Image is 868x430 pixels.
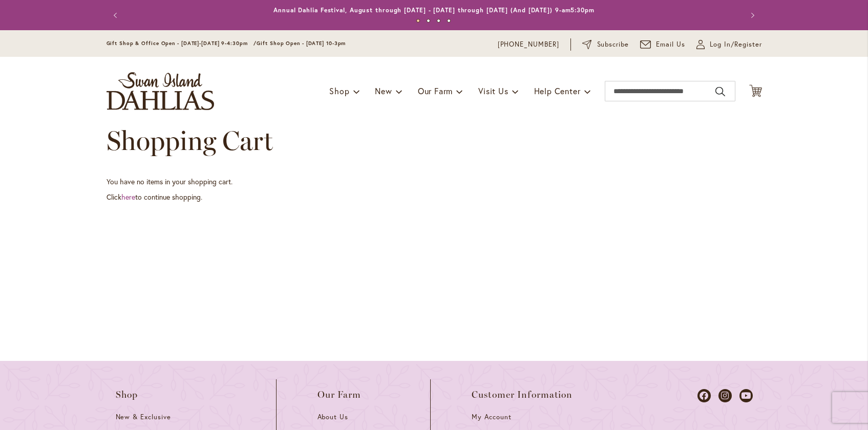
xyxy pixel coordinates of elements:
span: Shop [116,390,138,400]
span: New [375,85,392,96]
span: Our Farm [418,85,453,96]
a: Dahlias on Youtube [739,389,753,402]
a: Log In/Register [696,39,762,50]
button: 4 of 4 [447,19,451,23]
span: Gift Shop & Office Open - [DATE]-[DATE] 9-4:30pm / [107,40,257,47]
span: Visit Us [478,85,508,96]
a: store logo [107,72,214,110]
span: Log In/Register [710,39,762,50]
a: [PHONE_NUMBER] [498,39,560,50]
span: Help Center [534,85,581,96]
span: Email Us [656,39,685,50]
span: Shop [329,85,349,96]
a: Dahlias on Facebook [697,389,711,402]
p: You have no items in your shopping cart. [107,177,762,187]
span: Our Farm [317,390,362,400]
a: Email Us [640,39,685,50]
span: Shopping Cart [107,124,273,157]
a: Subscribe [582,39,629,50]
span: My Account [472,413,512,421]
button: Next [742,5,762,26]
span: Customer Information [472,390,573,400]
button: Previous [107,5,127,26]
span: About Us [317,413,349,421]
span: New & Exclusive [116,413,172,421]
p: Click to continue shopping. [107,192,762,202]
span: Subscribe [597,39,629,50]
a: Dahlias on Instagram [718,389,732,402]
span: Gift Shop Open - [DATE] 10-3pm [257,40,346,47]
a: here [121,192,135,202]
button: 1 of 4 [416,19,420,23]
a: Annual Dahlia Festival, August through [DATE] - [DATE] through [DATE] (And [DATE]) 9-am5:30pm [273,6,595,14]
button: 3 of 4 [437,19,440,23]
button: 2 of 4 [427,19,430,23]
